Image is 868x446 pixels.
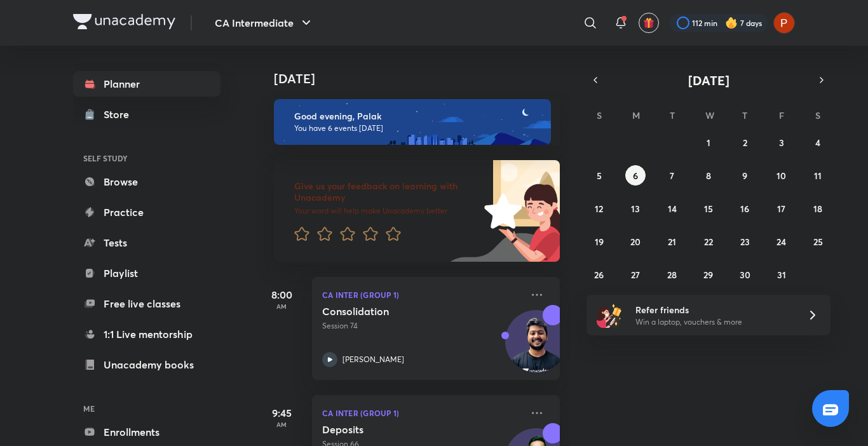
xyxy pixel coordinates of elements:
h5: Consolidation [322,305,480,318]
h6: Good evening, Palak [294,111,539,122]
p: CA Inter (Group 1) [322,287,522,302]
button: avatar [639,13,659,33]
abbr: Sunday [597,109,602,121]
button: October 10, 2025 [771,165,792,186]
button: October 30, 2025 [735,264,755,285]
p: Win a laptop, vouchers & more [635,316,792,328]
abbr: October 27, 2025 [631,269,640,281]
a: 1:1 Live mentorship [73,321,220,347]
abbr: October 10, 2025 [776,170,786,182]
img: evening [274,99,551,145]
button: October 9, 2025 [735,165,755,186]
abbr: October 1, 2025 [707,137,710,149]
button: October 15, 2025 [698,198,719,219]
button: October 1, 2025 [698,132,719,152]
button: October 20, 2025 [625,231,646,252]
button: October 14, 2025 [662,198,682,219]
abbr: October 26, 2025 [594,269,604,281]
abbr: Tuesday [670,109,675,121]
abbr: Wednesday [705,109,714,121]
abbr: October 12, 2025 [595,203,603,215]
button: October 16, 2025 [735,198,755,219]
a: Store [73,102,220,127]
abbr: October 4, 2025 [815,137,820,149]
a: Planner [73,71,220,97]
div: Store [104,107,137,122]
abbr: October 19, 2025 [595,236,604,248]
button: October 19, 2025 [589,231,609,252]
p: [PERSON_NAME] [342,354,404,365]
abbr: October 28, 2025 [667,269,677,281]
button: October 27, 2025 [625,264,646,285]
button: October 13, 2025 [625,198,646,219]
abbr: Monday [632,109,640,121]
button: October 22, 2025 [698,231,719,252]
p: AM [256,302,307,310]
h4: [DATE] [274,71,573,86]
abbr: Thursday [742,109,747,121]
abbr: October 13, 2025 [631,203,640,215]
span: [DATE] [688,72,729,89]
abbr: October 7, 2025 [670,170,674,182]
abbr: October 5, 2025 [597,170,602,182]
abbr: October 3, 2025 [779,137,784,149]
button: October 5, 2025 [589,165,609,186]
a: Free live classes [73,291,220,316]
a: Enrollments [73,419,220,445]
abbr: October 14, 2025 [668,203,677,215]
img: Company Logo [73,14,175,29]
a: Tests [73,230,220,255]
img: referral [597,302,622,328]
h5: Deposits [322,423,480,436]
abbr: October 31, 2025 [777,269,786,281]
button: October 18, 2025 [808,198,828,219]
abbr: October 8, 2025 [706,170,711,182]
abbr: October 21, 2025 [668,236,676,248]
button: October 6, 2025 [625,165,646,186]
p: Your word will help make Unacademy better [294,206,480,216]
abbr: October 16, 2025 [740,203,749,215]
a: Company Logo [73,14,175,32]
abbr: October 20, 2025 [630,236,641,248]
p: Session 74 [322,320,522,332]
img: Avatar [506,317,567,378]
p: CA Inter (Group 1) [322,405,522,421]
button: October 28, 2025 [662,264,682,285]
button: CA Intermediate [207,10,322,36]
h6: ME [73,398,220,419]
abbr: October 18, 2025 [813,203,822,215]
a: Playlist [73,260,220,286]
button: October 3, 2025 [771,132,792,152]
button: October 21, 2025 [662,231,682,252]
h6: SELF STUDY [73,147,220,169]
abbr: Saturday [815,109,820,121]
h5: 8:00 [256,287,307,302]
p: You have 6 events [DATE] [294,123,539,133]
button: October 4, 2025 [808,132,828,152]
button: October 24, 2025 [771,231,792,252]
abbr: October 17, 2025 [777,203,785,215]
h6: Refer friends [635,303,792,316]
abbr: October 15, 2025 [704,203,713,215]
button: October 25, 2025 [808,231,828,252]
button: October 29, 2025 [698,264,719,285]
abbr: October 25, 2025 [813,236,823,248]
button: October 23, 2025 [735,231,755,252]
button: October 12, 2025 [589,198,609,219]
h6: Give us your feedback on learning with Unacademy [294,180,480,203]
img: streak [725,17,738,29]
button: October 11, 2025 [808,165,828,186]
img: Palak [773,12,795,34]
abbr: October 2, 2025 [743,137,747,149]
img: avatar [643,17,654,29]
abbr: October 22, 2025 [704,236,713,248]
abbr: October 9, 2025 [742,170,747,182]
button: October 31, 2025 [771,264,792,285]
img: feedback_image [441,160,560,262]
a: Practice [73,199,220,225]
button: October 2, 2025 [735,132,755,152]
abbr: October 24, 2025 [776,236,786,248]
abbr: October 11, 2025 [814,170,822,182]
a: Unacademy books [73,352,220,377]
a: Browse [73,169,220,194]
